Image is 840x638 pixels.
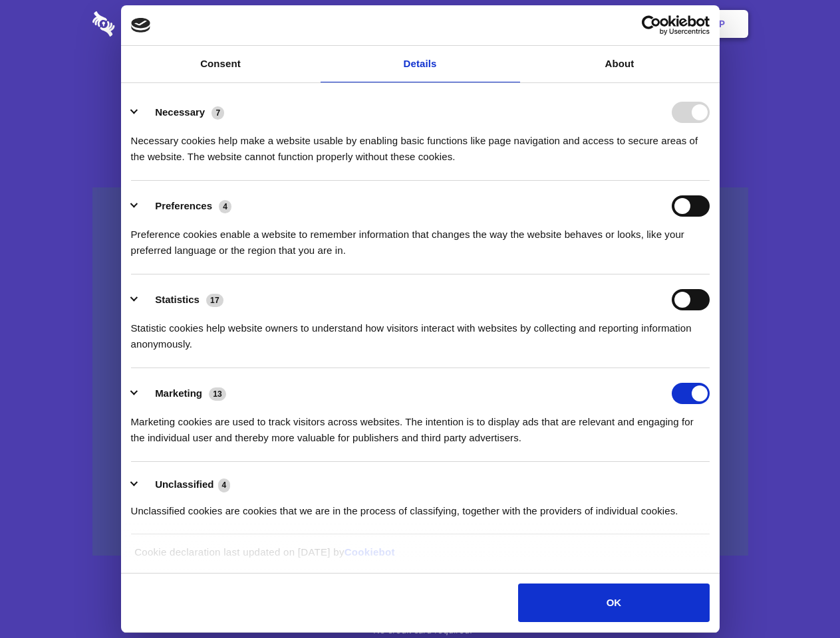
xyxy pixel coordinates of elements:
img: logo-wordmark-white-trans-d4663122ce5f474addd5e946df7df03e33cb6a1c49d2221995e7729f52c070b2.svg [92,11,206,37]
a: Consent [121,46,321,82]
div: Marketing cookies are used to track visitors across websites. The intention is to display ads tha... [131,404,710,446]
a: Pricing [390,3,448,45]
div: Statistic cookies help website owners to understand how visitors interact with websites by collec... [131,310,710,352]
label: Statistics [155,294,200,305]
button: Statistics (17) [131,289,232,310]
label: Marketing [155,387,202,399]
div: Preference cookies enable a website to remember information that changes the way the website beha... [131,217,710,259]
h4: Auto-redaction of sensitive data, encrypted data sharing and self-destructing private chats. Shar... [92,121,748,165]
div: Unclassified cookies are cookies that we are in the process of classifying, together with the pro... [131,493,710,519]
button: Marketing (13) [131,383,235,404]
span: 13 [209,387,226,401]
a: Usercentrics Cookiebot - opens in a new window [593,15,710,35]
a: About [520,46,720,82]
a: Cookiebot [345,546,395,558]
h1: Eliminate Slack Data Loss. [92,60,748,108]
label: Necessary [155,106,205,118]
button: Necessary (7) [131,102,233,123]
a: Contact [539,3,601,45]
span: 7 [211,106,224,120]
span: 4 [219,200,231,213]
iframe: Drift Widget Chat Controller [773,572,824,622]
a: Wistia video thumbnail [92,187,748,556]
div: Necessary cookies help make a website usable by enabling basic functions like page navigation and... [131,123,710,165]
img: logo [131,18,151,33]
button: OK [518,584,709,622]
div: Cookie declaration last updated on [DATE] by [124,544,716,570]
label: Preferences [155,200,212,211]
button: Unclassified (4) [131,477,239,493]
span: 17 [206,294,223,307]
a: Details [321,46,520,82]
button: Preferences (4) [131,195,240,217]
span: 4 [218,478,231,492]
a: Login [603,3,661,45]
